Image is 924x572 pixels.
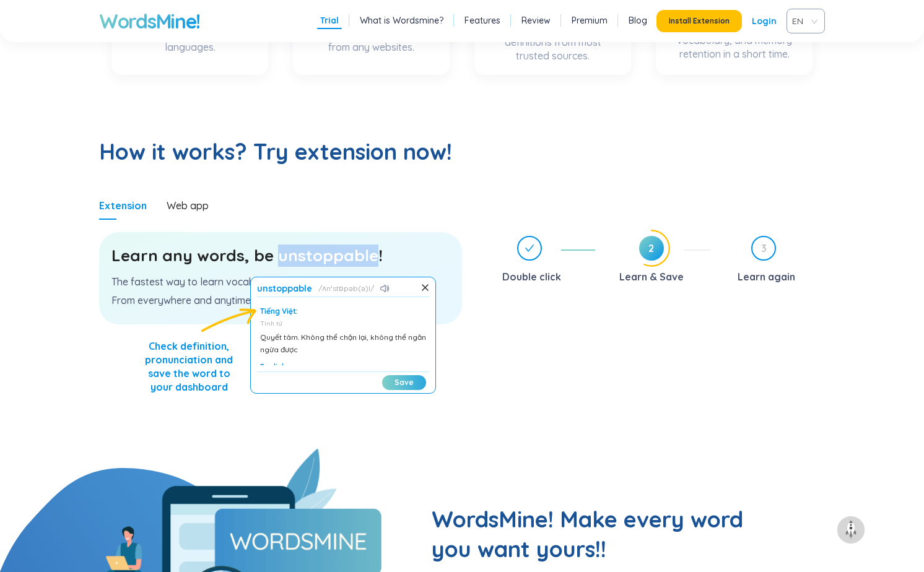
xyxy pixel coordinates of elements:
div: 3Learn again [720,236,825,287]
div: Choose & add custom definitions from most trusted sources. [487,22,619,63]
div: Tính từ [260,319,426,328]
h3: Learn any words, be unstoppable! [111,245,450,267]
div: Double click [502,267,561,287]
p: The fastest way to learn vocabulary. [111,275,450,288]
a: Review [521,14,551,27]
span: ʌnˈstɒpəb(ə)l [318,284,374,293]
p: From everywhere and anytime. [111,293,450,307]
a: What is Wordsmine? [360,14,443,27]
a: Blog [629,14,647,27]
div: Extension [99,199,147,212]
a: WordsMine! [99,9,200,33]
h1: unstoppable [257,284,312,293]
div: Web app [167,199,209,212]
div: 2Learn & Save [605,236,710,287]
span: 2 [639,236,664,261]
a: Trial [320,14,339,27]
h2: How it works? Try extension now! [99,137,825,167]
span: 3 [752,237,775,259]
a: Premium [572,14,608,27]
a: Login [752,10,777,32]
span: check [525,243,534,253]
button: Save [382,375,426,390]
div: Learn & Save [619,267,684,287]
a: Features [464,14,500,27]
div: Quyết tâm. Không thể chặn lại, không thể ngăn ngừa được [260,331,426,356]
div: Learn again [738,267,795,287]
div: Tiếng Việt: [260,306,426,316]
button: Install Extension [656,10,742,32]
h2: WordsMine! Make every word you want yours!! [432,505,766,564]
span: VIE [792,12,814,30]
span: Install Extension [669,16,730,26]
div: English: [260,362,426,372]
img: to top [841,520,861,540]
div: Double click [481,236,595,287]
